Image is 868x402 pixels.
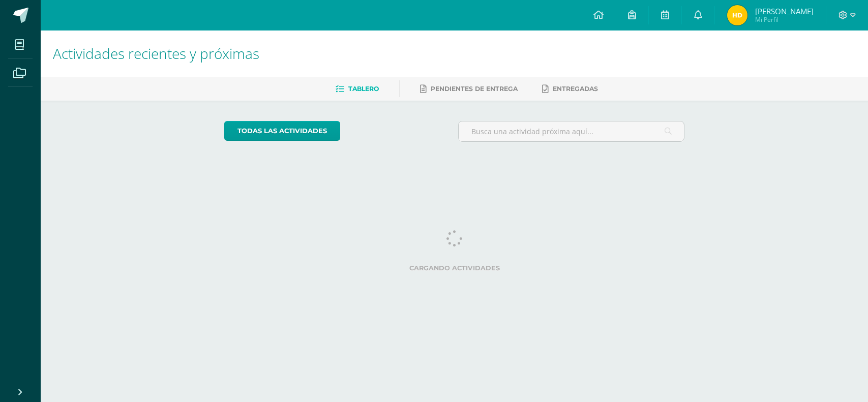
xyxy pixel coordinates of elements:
[755,6,814,16] span: [PERSON_NAME]
[420,81,518,97] a: Pendientes de entrega
[336,81,379,97] a: Tablero
[553,85,598,92] span: Entregadas
[755,15,814,24] span: Mi Perfil
[727,5,747,25] img: 5d2cd533ad25ba9a7c6ad96140302f47.png
[53,44,259,63] span: Actividades recientes y próximas
[224,121,340,141] a: todas las Actividades
[431,85,518,92] span: Pendientes de entrega
[224,264,684,272] label: Cargando actividades
[459,121,684,141] input: Busca una actividad próxima aquí...
[542,81,598,97] a: Entregadas
[348,85,379,92] span: Tablero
